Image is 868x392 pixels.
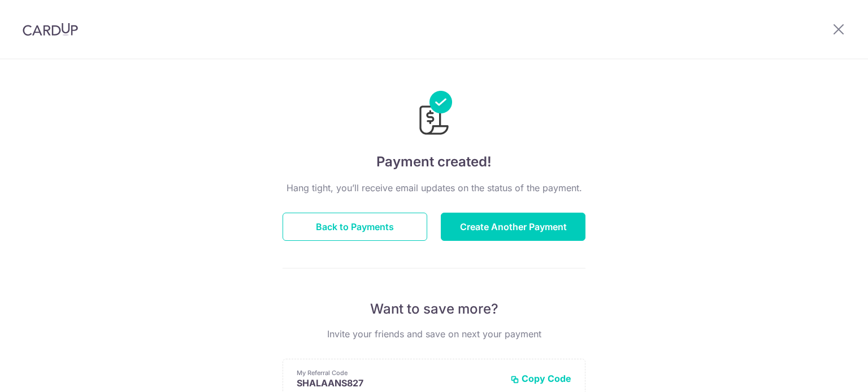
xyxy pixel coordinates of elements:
[510,373,571,384] button: Copy Code
[283,327,585,341] p: Invite your friends and save on next your payment
[23,23,78,36] img: CardUp
[416,91,452,138] img: Payments
[441,213,585,241] button: Create Another Payment
[297,377,501,389] p: SHALAANS827
[283,213,427,241] button: Back to Payments
[297,368,501,377] p: My Referral Code
[283,300,585,318] p: Want to save more?
[283,152,585,172] h4: Payment created!
[283,181,585,195] p: Hang tight, you’ll receive email updates on the status of the payment.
